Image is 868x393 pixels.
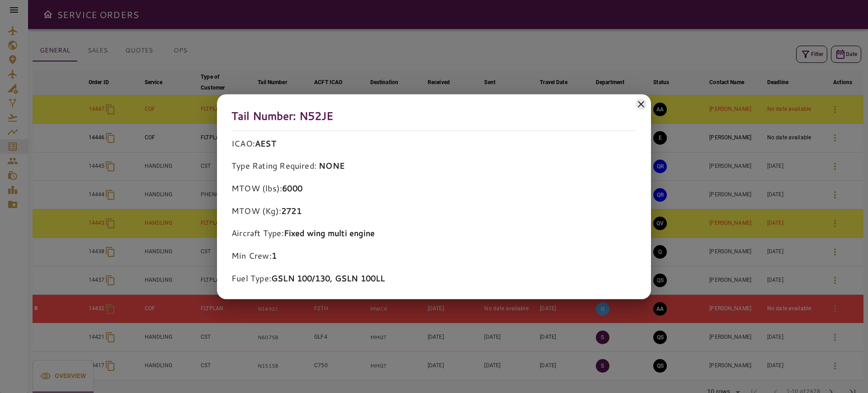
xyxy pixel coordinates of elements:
b: Fixed wing multi engine [284,227,375,239]
p: MTOW (lbs): [231,183,637,194]
p: Type Rating Required: [231,161,637,172]
p: MTOW (Kg): [231,205,637,217]
b: NONE [319,160,344,172]
b: GSLN 100/130, GSLN 100LL [271,273,385,284]
b: 6000 [282,182,302,194]
b: 2721 [281,205,302,217]
p: Fuel Type: [231,273,637,284]
h5: Tail Number: N52JE [231,109,637,130]
b: 1 [272,250,277,262]
p: Aircraft Type: [231,228,637,240]
p: ICAO: [231,138,637,150]
p: Min Crew: [231,251,637,262]
b: AEST [255,137,276,149]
